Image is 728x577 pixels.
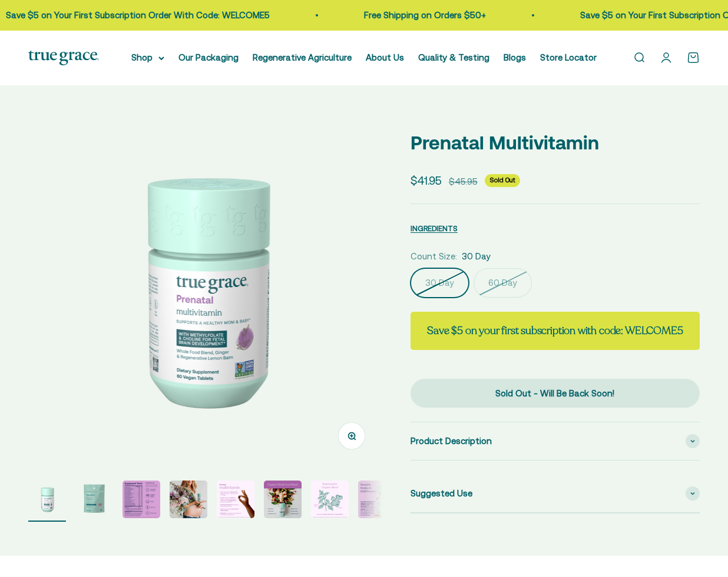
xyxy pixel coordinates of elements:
[178,52,239,62] a: Our Packaging
[411,224,458,233] span: INGREDIENTS
[131,51,164,65] summary: Shop
[411,221,458,235] button: INGREDIENTS
[411,172,442,189] sale-price: $41.95
[28,481,66,522] button: Go to item 1
[264,481,302,522] button: Go to item 6
[411,422,700,460] summary: Product Description
[449,175,478,189] compare-at-price: $45.95
[540,52,597,62] a: Store Locator
[28,481,66,518] img: Daily Multivitamin to Support a Healthy Mom & Baby* For women during pre-conception, pregnancy, a...
[28,114,382,467] img: Daily Multivitamin to Support a Healthy Mom & Baby* For women during pre-conception, pregnancy, a...
[411,128,700,158] p: Prenatal Multivitamin
[358,481,396,522] button: Go to item 8
[485,174,520,187] sold-out-badge: Sold Out
[123,481,160,518] img: Prenatal & Postnatal Excellent Choline Source Vegan Soy Free Gluten Free
[504,52,526,62] a: Blogs
[418,52,489,62] a: Quality & Testing
[311,481,349,518] img: Lemon Balm Ginger Regenerative Organic Lemon Balm and Organic Ginger.
[411,475,700,512] summary: Suggested Use
[75,481,113,518] img: Daily Multivitamin to Support a Healthy Mom & Baby* - For women during pre-conception, pregnancy,...
[170,481,207,518] img: True Grace Prenatal Multivitamin provides an organic whole food blend that includes organic beet ...
[411,486,472,501] span: Suggested Use
[75,481,113,522] button: Go to item 2
[358,481,396,518] img: Our custom-made bottles are designed to be refilled and ultimately recycled - never tossed away. ...
[364,10,486,20] a: Free Shipping on Orders $50+
[264,481,302,518] img: - Beet Root - Amla Fruit - Cranberry Fruit - Ginger Root - Lemon Balm - Mustard Seed
[434,386,676,401] div: Sold Out - Will Be Back Soon!
[123,481,160,522] button: Go to item 3
[462,249,491,264] span: 30 Day
[411,434,492,448] span: Product Description
[411,249,457,264] legend: Count Size:
[411,379,700,408] button: Sold Out - Will Be Back Soon!
[6,8,270,22] p: Save $5 on Your First Subscription Order With Code: WELCOME5
[217,481,254,518] img: - 200% daily value of Vitamin D3 for pregnant women - vegan sourced from algae - Excellent source...
[217,481,254,522] button: Go to item 5
[170,481,207,522] button: Go to item 4
[253,52,352,62] a: Regenerative Agriculture
[366,52,404,62] a: About Us
[311,481,349,522] button: Go to item 7
[427,323,683,338] strong: Save $5 on your first subscription with code: WELCOME5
